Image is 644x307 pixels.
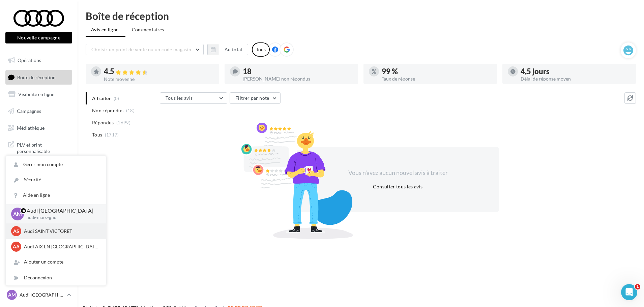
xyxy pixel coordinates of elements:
[13,210,22,218] span: AM
[6,254,106,270] div: Ajouter un compte
[27,215,95,221] p: audi-mars-gau
[8,291,16,298] span: AM
[105,132,119,137] span: (1717)
[17,140,69,155] span: PLV et print personnalisable
[86,44,204,55] button: Choisir un point de vente ou un code magasin
[4,137,74,157] a: PLV et print personnalisable
[104,77,214,82] div: Note moyenne
[4,53,74,67] a: Opérations
[243,68,353,75] div: 18
[252,42,270,57] div: Tous
[17,125,45,130] span: Médiathèque
[370,183,425,191] button: Consulter tous les avis
[4,70,74,85] a: Boîte de réception
[132,26,164,33] span: Commentaires
[521,68,631,75] div: 4,5 jours
[382,68,492,75] div: 99 %
[6,172,106,187] a: Sécurité
[13,243,20,250] span: AA
[6,157,106,172] a: Gérer mon compte
[621,284,637,300] iframe: Intercom live chat
[5,32,72,43] button: Nouvelle campagne
[86,11,636,21] div: Boîte de réception
[4,121,74,135] a: Médiathèque
[6,188,106,203] a: Aide en ligne
[24,228,98,235] p: Audi SAINT VICTORET
[521,76,631,81] div: Délai de réponse moyen
[207,44,248,55] button: Au total
[160,92,227,104] button: Tous les avis
[92,131,102,138] span: Tous
[116,120,130,125] span: (1699)
[635,284,640,289] span: 1
[4,87,74,101] a: Visibilité en ligne
[382,76,492,81] div: Taux de réponse
[340,168,456,177] div: Vous n'avez aucun nouvel avis à traiter
[91,47,191,52] span: Choisir un point de vente ou un code magasin
[13,228,19,235] span: AS
[243,76,353,81] div: [PERSON_NAME] non répondus
[104,68,214,75] div: 4.5
[5,288,72,301] a: AM Audi [GEOGRAPHIC_DATA]
[6,270,106,285] div: Déconnexion
[20,291,64,298] p: Audi [GEOGRAPHIC_DATA]
[219,44,248,55] button: Au total
[17,74,56,80] span: Boîte de réception
[18,91,54,97] span: Visibilité en ligne
[24,243,98,250] p: Audi AIX EN [GEOGRAPHIC_DATA]
[4,104,74,118] a: Campagnes
[92,119,114,126] span: Répondus
[18,57,41,63] span: Opérations
[17,108,41,114] span: Campagnes
[92,107,123,114] span: Non répondus
[166,95,193,101] span: Tous les avis
[27,207,95,215] p: Audi [GEOGRAPHIC_DATA]
[126,108,135,113] span: (18)
[230,92,281,104] button: Filtrer par note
